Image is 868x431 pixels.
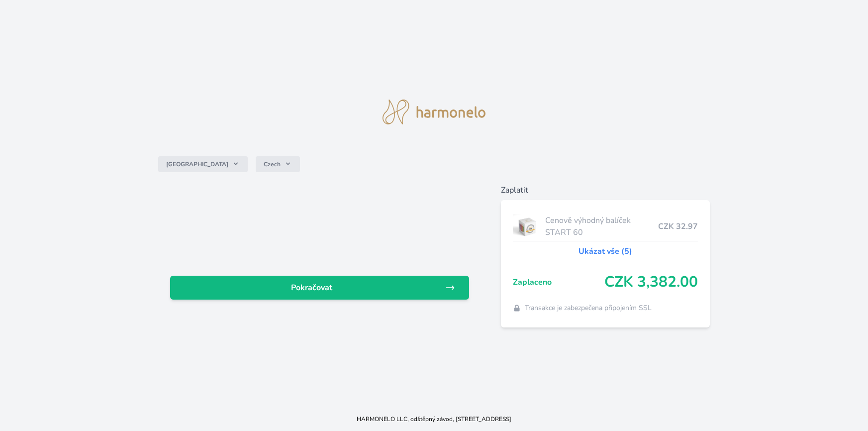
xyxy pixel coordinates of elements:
[545,215,658,238] span: Cenově výhodný balíček START 60
[579,245,632,257] a: Ukázat vše (5)
[604,273,698,291] span: CZK 3,382.00
[525,303,652,313] span: Transakce je zabezpečena připojením SSL
[501,184,710,196] h6: Zaplatit
[178,282,446,294] span: Pokračovat
[256,156,300,172] button: Czech
[513,276,604,288] span: Zaplaceno
[170,276,470,300] a: Pokračovat
[264,160,281,168] span: Czech
[383,100,486,124] img: logo.svg
[158,156,248,172] button: [GEOGRAPHIC_DATA]
[166,160,228,168] span: [GEOGRAPHIC_DATA]
[658,220,698,232] span: CZK 32.97
[513,214,541,239] img: start.jpg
